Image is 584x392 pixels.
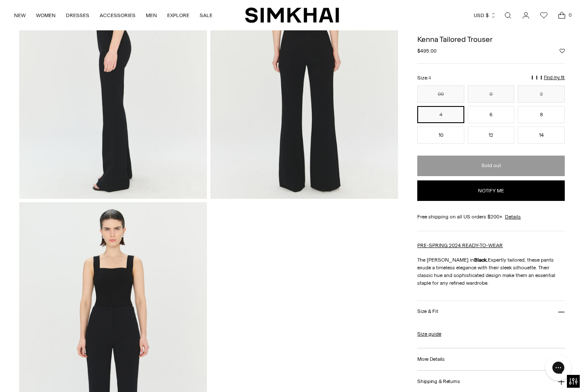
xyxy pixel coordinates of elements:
h1: Kenna Tailored Trouser [417,35,565,43]
h3: Size & Fit [417,309,438,314]
button: Size & Fit [417,301,565,323]
a: Details [505,213,521,221]
button: 14 [518,127,565,144]
a: DRESSES [66,6,89,25]
button: 0 [468,85,515,103]
button: 12 [468,127,515,144]
button: 4 [417,106,464,123]
a: NEW [14,6,26,25]
div: Free shipping on all US orders $200+ [417,213,565,221]
a: SALE [200,6,212,25]
a: Open search modal [499,7,516,24]
iframe: Sign Up via Text for Offers [7,360,86,385]
span: 4 [428,75,431,81]
button: 00 [417,85,464,103]
button: Add to Wishlist [560,48,565,53]
a: Wishlist [535,7,552,24]
a: PRE-SPRING 2024 READY-TO-WEAR [417,242,503,248]
a: Go to the account page [517,7,534,24]
h3: More Details [417,357,444,362]
button: 6 [468,106,515,123]
a: Open cart modal [553,7,570,24]
a: SIMKHAI [245,7,339,24]
button: 8 [518,106,565,123]
a: WOMEN [36,6,56,25]
button: 2 [518,85,565,103]
button: USD $ [474,6,496,25]
a: ACCESSORIES [100,6,136,25]
label: Size: [417,74,431,82]
button: Notify me [417,180,565,201]
button: More Details [417,348,565,370]
strong: Black. [474,257,488,263]
p: The [PERSON_NAME] in Expertly tailored, these pants exude a timeless elegance with their sleek si... [417,256,565,287]
button: 10 [417,127,464,144]
a: Size guide [417,330,441,338]
span: 0 [566,11,574,19]
iframe: Gorgias live chat messenger [541,352,575,383]
a: EXPLORE [167,6,189,25]
span: $495.00 [417,47,437,55]
a: MEN [146,6,157,25]
h3: Shipping & Returns [417,379,460,384]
